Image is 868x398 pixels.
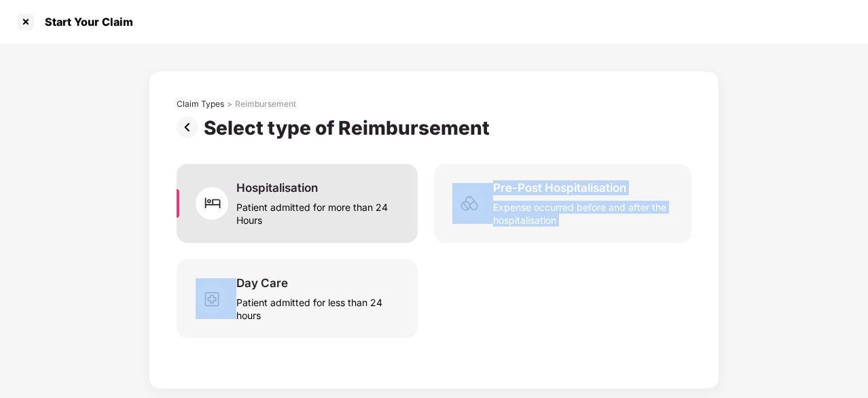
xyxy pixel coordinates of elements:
[204,116,495,139] div: Select type of Reimbursement
[196,278,236,319] img: svg+xml;base64,PHN2ZyB4bWxucz0iaHR0cDovL3d3dy53My5vcmcvMjAwMC9zdmciIHdpZHRoPSI2MCIgaGVpZ2h0PSI1OC...
[37,15,133,29] div: Start Your Claim
[236,276,288,291] div: Day Care
[196,183,236,224] img: svg+xml;base64,PHN2ZyB4bWxucz0iaHR0cDovL3d3dy53My5vcmcvMjAwMC9zdmciIHdpZHRoPSI2MCIgaGVpZ2h0PSI2MC...
[236,195,401,227] div: Patient admitted for more than 24 Hours
[227,99,232,110] div: >
[177,99,224,110] div: Claim Types
[452,183,493,224] img: svg+xml;base64,PHN2ZyB4bWxucz0iaHR0cDovL3d3dy53My5vcmcvMjAwMC9zdmciIHdpZHRoPSI2MCIgaGVpZ2h0PSI1OC...
[236,291,401,322] div: Patient admitted for less than 24 hours
[236,180,318,195] div: Hospitalisation
[177,116,204,138] img: svg+xml;base64,PHN2ZyBpZD0iUHJldi0zMngzMiIgeG1sbnM9Imh0dHA6Ly93d3cudzMub3JnLzIwMDAvc3ZnIiB3aWR0aD...
[493,195,675,227] div: Expense occurred before and after the hospitalisation
[235,99,296,110] div: Reimbursement
[493,180,626,195] div: Pre-Post Hospitalisation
